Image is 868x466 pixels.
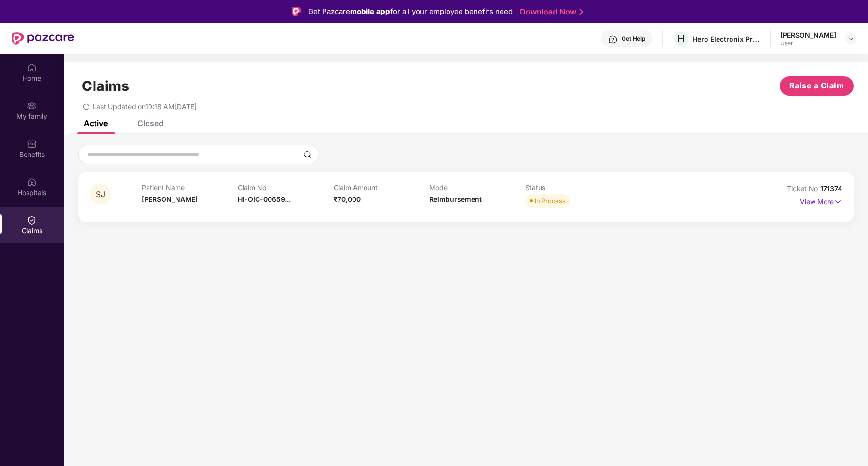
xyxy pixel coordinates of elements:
[780,40,836,47] div: User
[789,80,844,92] span: Raise a Claim
[334,184,430,192] p: Claim Amount
[142,184,238,192] p: Patient Name
[780,30,836,40] div: [PERSON_NAME]
[834,197,842,207] img: svg+xml;base64,PHN2ZyB4bWxucz0iaHR0cDovL3d3dy53My5vcmcvMjAwMC9zdmciIHdpZHRoPSIxNyIgaGVpZ2h0PSIxNy...
[520,7,580,17] a: Download Now
[238,195,291,203] span: HI-OIC-00659...
[142,195,198,203] span: [PERSON_NAME]
[535,196,566,206] div: In Process
[608,35,618,44] img: svg+xml;base64,PHN2ZyBpZD0iSGVscC0zMngzMiIgeG1sbnM9Imh0dHA6Ly93d3cudzMub3JnLzIwMDAvc3ZnIiB3aWR0aD...
[27,63,37,72] img: svg+xml;base64,PHN2ZyBpZD0iSG9tZSIgeG1sbnM9Imh0dHA6Ly93d3cudzMub3JnLzIwMDAvc3ZnIiB3aWR0aD0iMjAiIG...
[692,34,760,43] div: Hero Electronix Private Limited
[334,195,361,203] span: ₹70,000
[429,195,482,203] span: Reimbursement
[238,184,334,192] p: Claim No
[350,7,390,16] strong: mobile app
[780,76,854,96] button: Raise a Claim
[678,33,685,44] span: H
[308,6,513,17] div: Get Pazcare for all your employee benefits need
[12,32,74,45] img: New Pazcare Logo
[93,102,197,111] span: Last Updated on 10:18 AM[DATE]
[82,78,129,94] h1: Claims
[579,7,583,17] img: Stroke
[27,101,37,111] img: svg+xml;base64,PHN2ZyB3aWR0aD0iMjAiIGhlaWdodD0iMjAiIHZpZXdCb3g9IjAgMCAyMCAyMCIgZmlsbD0ibm9uZSIgeG...
[800,194,842,207] p: View More
[429,184,525,192] p: Mode
[787,184,820,193] span: Ticket No
[820,184,842,193] span: 171374
[27,139,37,149] img: svg+xml;base64,PHN2ZyBpZD0iQmVuZWZpdHMiIHhtbG5zPSJodHRwOi8vd3d3LnczLm9yZy8yMDAwL3N2ZyIgd2lkdGg9Ij...
[27,215,37,225] img: svg+xml;base64,PHN2ZyBpZD0iQ2xhaW0iIHhtbG5zPSJodHRwOi8vd3d3LnczLm9yZy8yMDAwL3N2ZyIgd2lkdGg9IjIwIi...
[96,190,105,198] span: SJ
[137,118,163,128] div: Closed
[303,151,311,158] img: svg+xml;base64,PHN2ZyBpZD0iU2VhcmNoLTMyeDMyIiB4bWxucz0iaHR0cDovL3d3dy53My5vcmcvMjAwMC9zdmciIHdpZH...
[525,184,621,192] p: Status
[84,118,108,128] div: Active
[847,35,854,42] img: svg+xml;base64,PHN2ZyBpZD0iRHJvcGRvd24tMzJ4MzIiIHhtbG5zPSJodHRwOi8vd3d3LnczLm9yZy8yMDAwL3N2ZyIgd2...
[83,102,90,111] span: redo
[622,35,645,42] div: Get Help
[292,7,301,16] img: Logo
[27,177,37,187] img: svg+xml;base64,PHN2ZyBpZD0iSG9zcGl0YWxzIiB4bWxucz0iaHR0cDovL3d3dy53My5vcmcvMjAwMC9zdmciIHdpZHRoPS...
